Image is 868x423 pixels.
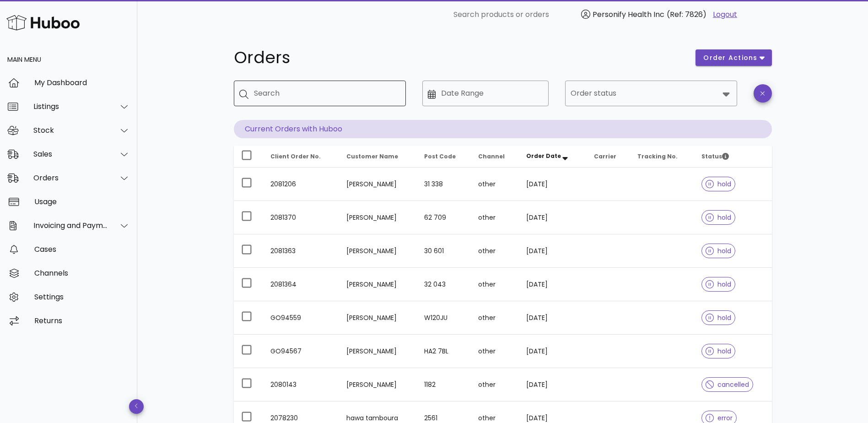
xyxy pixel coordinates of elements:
th: Client Order No. [263,146,339,168]
td: [DATE] [519,368,587,401]
td: [PERSON_NAME] [339,268,417,301]
td: HA2 7BL [417,335,471,368]
td: 2081206 [263,168,339,201]
span: error [706,415,733,421]
td: [DATE] [519,234,587,268]
th: Post Code [417,146,471,168]
td: GO94559 [263,301,339,335]
span: Post Code [424,152,456,160]
th: Channel [471,146,519,168]
td: [PERSON_NAME] [339,301,417,335]
td: [PERSON_NAME] [339,335,417,368]
td: other [471,301,519,335]
td: W120JU [417,301,471,335]
td: other [471,168,519,201]
th: Tracking No. [630,146,695,168]
td: [DATE] [519,335,587,368]
span: hold [706,181,731,187]
th: Customer Name [339,146,417,168]
td: 2081370 [263,201,339,234]
span: hold [706,315,731,321]
td: 2080143 [263,368,339,401]
p: Current Orders with Huboo [234,120,772,138]
a: Logout [713,9,737,20]
td: [DATE] [519,168,587,201]
img: Huboo Logo [6,13,80,33]
td: other [471,201,519,234]
th: Order Date: Sorted descending. Activate to remove sorting. [519,146,587,168]
div: Invoicing and Payments [33,221,108,230]
span: Customer Name [346,152,398,160]
td: 62 709 [417,201,471,234]
div: Returns [34,316,130,325]
span: Carrier [594,152,616,160]
div: Settings [34,293,130,301]
span: Order Date [526,152,561,160]
span: order actions [703,53,758,63]
th: Carrier [587,146,630,168]
td: 2081364 [263,268,339,301]
span: Status [701,152,729,160]
span: Client Order No. [270,152,321,160]
td: [DATE] [519,201,587,234]
td: 32 043 [417,268,471,301]
div: Listings [33,102,108,111]
td: 1182 [417,368,471,401]
button: order actions [695,49,771,66]
span: Personify Health Inc [593,9,664,20]
td: other [471,335,519,368]
td: [DATE] [519,268,587,301]
td: 2081363 [263,234,339,268]
td: [PERSON_NAME] [339,368,417,401]
div: Stock [33,126,108,135]
td: other [471,268,519,301]
span: Channel [478,152,505,160]
span: Tracking No. [637,152,678,160]
span: cancelled [706,381,749,388]
div: Order status [565,81,737,106]
div: Usage [34,197,130,206]
h1: Orders [234,49,685,66]
th: Status [694,146,771,168]
div: Sales [33,150,108,158]
div: Channels [34,269,130,277]
td: [PERSON_NAME] [339,168,417,201]
td: 31 338 [417,168,471,201]
td: [PERSON_NAME] [339,201,417,234]
span: (Ref: 7826) [667,9,706,20]
span: hold [706,281,731,287]
div: Orders [33,174,108,182]
div: My Dashboard [34,78,130,87]
td: other [471,368,519,401]
td: GO94567 [263,335,339,368]
div: Cases [34,245,130,254]
span: hold [706,214,731,221]
td: other [471,234,519,268]
td: [PERSON_NAME] [339,234,417,268]
span: hold [706,248,731,254]
td: 30 601 [417,234,471,268]
td: [DATE] [519,301,587,335]
span: hold [706,348,731,354]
